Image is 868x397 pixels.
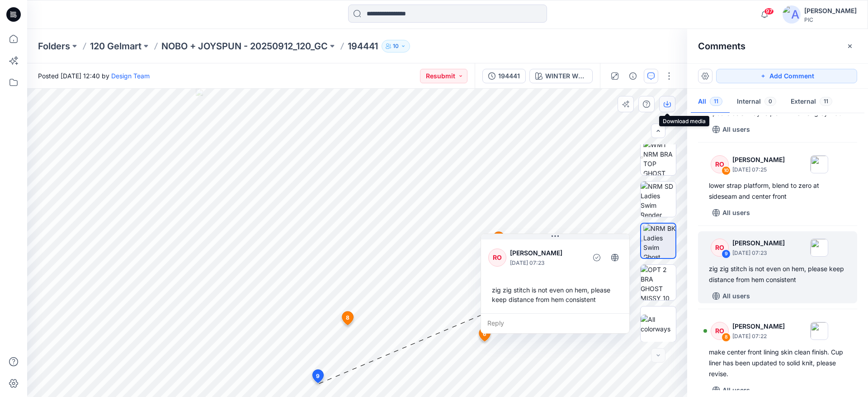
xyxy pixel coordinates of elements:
div: zig zig stitch is not even on hem, please keep distance from hem consistent [488,282,622,308]
button: External [783,91,840,114]
a: NOBO + JOYSPUN - 20250912_120_GC [161,40,328,53]
p: All users [722,124,750,135]
p: All users [722,385,750,396]
a: Folders [38,40,70,53]
button: All users [709,122,754,137]
div: [PERSON_NAME] [804,5,857,16]
div: WINTER WHITE [545,71,587,81]
div: RO [711,322,729,340]
a: 120 Gelmart [90,40,142,53]
p: All users [722,207,750,218]
div: 9 [722,249,731,258]
div: 10 [722,166,731,175]
div: RO [711,155,729,173]
div: make center front lining skin clean finish. Cup liner has been updated to solid knit, please revise. [709,347,846,379]
img: avatar [783,5,801,24]
span: 11 [710,97,722,106]
span: 8 [346,314,349,322]
button: WINTER WHITE [529,69,593,83]
button: Details [626,69,640,83]
button: 10 [382,40,410,53]
div: 8 [722,333,731,342]
div: Reply [481,313,629,333]
span: 97 [764,8,774,15]
div: RO [488,249,506,267]
p: All users [722,291,750,301]
span: 0 [764,97,776,106]
img: NRM BK Ladies Swim Ghost Render [643,224,675,258]
p: 10 [393,41,399,51]
p: [DATE] 07:22 [732,332,785,341]
p: [DATE] 07:25 [732,165,785,174]
p: [PERSON_NAME] [732,321,785,332]
p: [DATE] 07:23 [732,249,785,258]
p: 194441 [348,40,378,53]
img: All colorways [641,315,676,334]
button: 194441 [482,69,526,83]
h2: Comments [698,41,745,52]
button: All users [709,206,754,220]
button: All users [709,289,754,303]
p: [PERSON_NAME] [510,248,584,258]
div: RO [711,239,729,257]
div: zig zig stitch is not even on hem, please keep distance from hem consistent [709,263,846,285]
button: Internal [730,91,783,114]
img: OPT 2 BRA GHOST MISSY 10 [641,265,676,300]
span: 9 [316,372,320,380]
p: [DATE] 07:23 [510,258,584,268]
p: [PERSON_NAME] [732,238,785,249]
span: Posted [DATE] 12:40 by [38,71,150,81]
a: Design Team [111,72,150,80]
span: 6 [483,330,486,338]
img: WMT NRM BRA TOP GHOST [643,140,676,175]
div: 194441 [498,71,520,81]
button: Add Comment [716,69,857,83]
p: [PERSON_NAME] [732,154,785,165]
span: 11 [820,97,832,106]
div: PIC [804,16,857,23]
div: lower strap platform, blend to zero at sideseam and center front [709,180,846,202]
img: NRM SD Ladies Swim Render [641,182,676,217]
button: All [691,91,730,114]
